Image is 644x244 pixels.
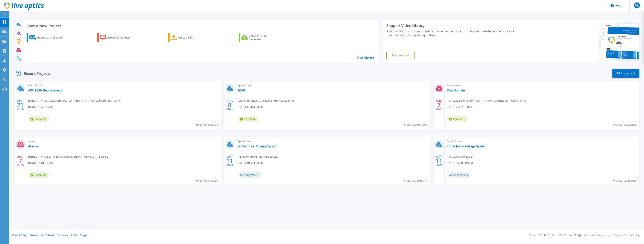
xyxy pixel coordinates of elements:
[195,179,218,183] span: Project ID: 3006820
[635,4,639,7] span: ML
[71,234,77,237] a: EULA
[447,83,637,88] span: Data Domain
[28,139,218,143] span: Avamar
[238,83,428,88] span: Optical Prime
[249,34,279,41] div: Cloud Pricing Calculator
[436,159,442,162] span: 11
[238,144,277,148] a: SC Technical College System
[386,23,520,28] div: Support Video Library
[107,34,137,41] div: Download Collector
[238,172,261,178] span: Anonymous
[17,98,24,112] div: AUG 2025
[238,116,259,122] span: Complete
[28,144,39,148] a: Avamar
[228,103,231,107] span: 8
[238,155,278,159] span: [PERSON_NAME] , Converged LLC
[404,179,427,183] span: Project ID: 2685917
[226,98,233,112] div: AUG 2025
[28,116,49,122] span: Complete
[447,172,471,178] span: Anonymous
[613,123,637,127] span: Project ID: 3006830
[404,123,427,127] span: Project ID: 3007863
[612,69,639,78] a: All Projects
[447,99,527,103] span: [PERSON_NAME] , TRANSPORTATION DEPARTMENT, STATE OF SC
[28,161,54,165] span: [DATE] 16:01 (-04:00)
[226,154,233,168] div: OCT 2024
[27,24,374,28] h3: Start a New Project
[19,159,22,162] span: 7
[238,105,263,109] span: [DATE] 11:44 (-04:00)
[12,234,26,237] a: Privacy Policy
[195,123,218,127] span: Project ID: 3023675
[386,30,520,37] div: Find tutorials, instructional guides and other support videos to help you make the most of your L...
[57,234,68,237] a: Telemetry
[41,234,54,237] a: Ads & Email
[238,99,294,103] span: Cassie Borough , [US_STATE] Attorney General
[178,34,208,41] div: Upload Files
[14,69,56,78] div: Recent Projects
[28,88,62,92] a: ASPH SAN Replacement
[30,234,38,237] a: Cookies
[447,88,465,92] a: DataDomain
[447,116,468,122] span: Complete
[435,154,443,168] div: OCT 2024
[28,172,49,178] span: Complete
[28,83,218,88] span: Optical Prime
[613,179,637,183] span: Project ID: 2685860
[239,33,280,42] a: Cloud Pricing Calculator
[80,234,89,237] a: Support
[226,159,233,162] span: 11
[447,139,637,143] span: Optical Prime
[168,33,210,42] a: Upload Files
[447,155,473,159] span: [PERSON_NAME] , Dell
[37,34,67,41] div: Request a Collection
[447,144,487,148] a: SC Technical College System
[529,234,555,237] li: Version: [TECHNICAL_ID]
[17,154,24,168] div: AUG 2025
[28,99,121,103] span: [PERSON_NAME] , [GEOGRAPHIC_DATA][US_STATE] AT [GEOGRAPHIC_DATA]
[357,56,374,59] a: View More
[437,103,441,107] span: 7
[435,98,443,112] div: AUG 2025
[386,52,415,59] a: Explore Now!
[447,161,473,165] span: [DATE] 10:08 (-04:00)
[97,33,139,42] a: Download Collector
[28,105,54,109] span: [DATE] 15:40 (-04:00)
[27,33,68,42] a: Request a Collection
[238,88,245,92] a: SCAG
[447,105,473,109] span: [DATE] 20:02 (+00:00)
[558,234,594,237] li: © 2025 Dell Inc. All Rights Reserved
[238,139,428,143] span: Optical Prime
[238,161,263,165] span: [DATE] 10:51 (-04:00)
[28,155,108,159] span: [PERSON_NAME] , TRANSPORTATION DEPARTMENT, STATE OF SC
[17,103,24,107] span: 21
[597,234,641,237] li: Powered by Live Optics, a Dell Technology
